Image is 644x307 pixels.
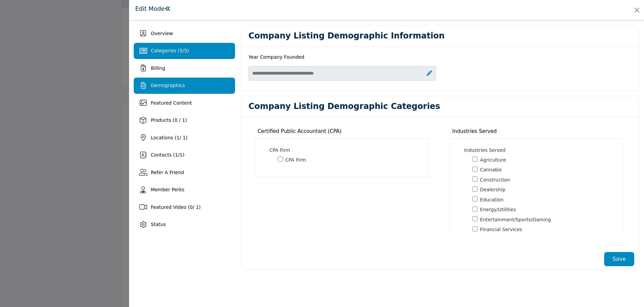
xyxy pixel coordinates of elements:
[184,48,187,53] span: 5
[269,147,290,154] p: CPA Firm
[480,186,505,193] span: Dealerships
[151,135,187,140] span: Locations ( / 1)
[135,5,171,12] h1: Edit Mode
[480,196,504,203] span: Education
[151,65,165,71] span: Billing
[472,157,478,162] input: Select Agriculture
[472,187,478,192] input: Select Dealership
[151,222,166,227] span: Status
[278,157,283,162] input: Select CPA Firm
[249,66,436,81] input: Enter value for Year Company Founded
[180,152,183,158] span: 1
[480,226,522,233] span: Financial Services
[464,147,506,154] p: Industries Served
[175,152,178,158] span: 1
[480,206,516,213] span: Energy/Utilities
[480,176,510,184] span: Construction
[151,48,189,53] span: Categories ( / )
[480,166,502,173] span: Cannabis
[472,226,478,231] input: Select Financial Services
[285,157,306,164] span: CPA Firm
[480,216,551,223] span: Entertainment/Sports/Gaming
[480,157,506,164] span: Agriculture
[151,83,185,88] span: Demographics
[151,117,187,123] span: Products (0 / 1)
[180,48,183,53] span: 5
[249,102,440,111] h3: Company Listing Demographic Categories
[472,176,478,182] input: Select Construction
[249,31,445,41] h2: Company Listing Demographic Information
[258,128,341,135] div: Certified Public Accountant (CPA)
[190,204,193,210] span: 0
[177,135,180,140] span: 1
[632,5,642,15] button: Close
[249,54,304,61] label: Year Company Founded
[151,31,173,36] span: Overview
[268,156,421,164] div: Toggle Category
[151,152,184,158] span: Contacts ( / )
[472,196,478,201] input: Select Education
[452,128,496,135] div: Industries Served
[472,216,478,221] input: Select Entertainment/Sports/Gaming
[472,167,478,172] input: Select Cannabis
[151,100,192,106] span: Featured Content
[151,187,184,192] span: Member Perks
[151,170,184,175] span: Refer A Friend
[604,252,634,266] button: Save
[151,204,201,210] span: Featured Video ( / 1)
[472,206,478,212] input: Select Energy/Utilities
